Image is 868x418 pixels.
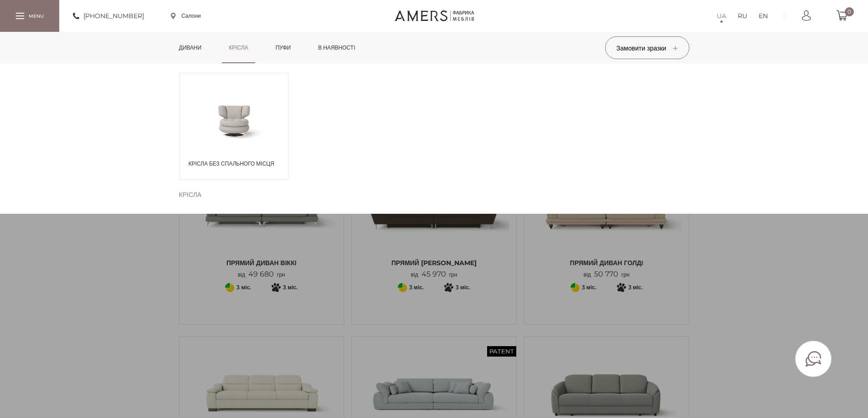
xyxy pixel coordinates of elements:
[179,189,202,200] span: Крісла
[179,73,288,180] a: Крісла без спального місця Крісла без спального місця
[311,32,362,64] a: в наявності
[172,32,209,64] a: Дивани
[605,36,689,59] button: Замовити зразки
[759,10,768,21] a: EN
[189,160,283,168] span: Крісла без спального місця
[171,12,201,20] a: Салони
[738,10,747,21] a: RU
[269,32,298,64] a: Пуфи
[717,10,726,21] a: UA
[73,10,144,21] a: [PHONE_NUMBER]
[222,32,255,64] a: Крісла
[616,44,678,52] span: Замовити зразки
[845,7,854,16] span: 0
